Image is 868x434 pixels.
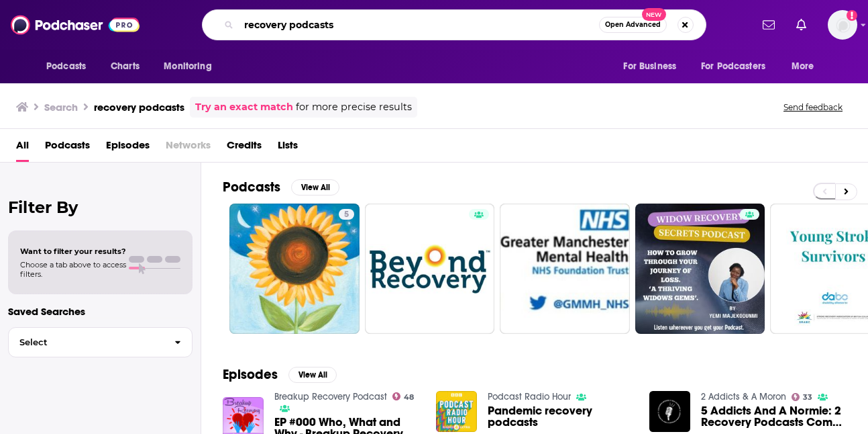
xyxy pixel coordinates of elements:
[239,14,599,36] input: Search podcasts, credits, & more...
[344,208,349,222] span: 5
[701,57,765,76] span: For Podcasters
[227,134,262,162] a: Credits
[828,10,857,40] button: Show profile menu
[779,101,847,113] button: Send feedback
[828,10,857,40] img: User Profile
[223,179,280,196] h2: Podcasts
[339,209,354,220] a: 5
[792,57,814,76] span: More
[37,54,103,79] button: open menu
[782,54,831,79] button: open menu
[8,305,193,318] p: Saved Searches
[9,338,164,347] span: Select
[599,17,667,33] button: Open AdvancedNew
[291,179,339,196] button: View All
[111,57,140,76] span: Charts
[223,366,278,383] h2: Episodes
[8,198,193,217] h2: Filter By
[605,21,661,28] span: Open Advanced
[20,260,126,279] span: Choose a tab above to access filters.
[488,391,571,402] a: Podcast Radio Hour
[102,54,148,79] a: Charts
[274,391,387,402] a: Breakup Recovery Podcast
[642,8,666,21] span: New
[701,405,847,428] a: 5 Addicts And A Normie: 2 Recovery Podcasts Come Together Against Addiction
[757,13,780,36] a: Show notifications dropdown
[692,54,785,79] button: open menu
[791,13,812,36] a: Show notifications dropdown
[229,204,360,334] a: 5
[106,134,150,162] a: Episodes
[46,57,86,76] span: Podcasts
[195,99,293,115] a: Try an exact match
[202,9,706,40] div: Search podcasts, credits, & more...
[436,391,477,432] img: Pandemic recovery podcasts
[20,247,126,256] span: Want to filter your results?
[803,394,812,400] span: 33
[164,57,211,76] span: Monitoring
[16,134,29,162] a: All
[847,10,857,21] svg: Add a profile image
[488,405,633,428] a: Pandemic recovery podcasts
[392,392,415,400] a: 48
[166,134,211,162] span: Networks
[94,101,184,114] h3: recovery podcasts
[792,393,813,401] a: 33
[288,367,337,383] button: View All
[8,327,193,357] button: Select
[11,12,140,38] img: Podchaser - Follow, Share and Rate Podcasts
[223,366,337,383] a: EpisodesView All
[278,134,298,162] a: Lists
[828,10,857,40] span: Logged in as heidi.egloff
[404,394,414,400] span: 48
[45,134,90,162] a: Podcasts
[649,391,690,432] img: 5 Addicts And A Normie: 2 Recovery Podcasts Come Together Against Addiction
[154,54,229,79] button: open menu
[296,99,412,115] span: for more precise results
[223,179,339,196] a: PodcastsView All
[614,54,693,79] button: open menu
[623,57,676,76] span: For Business
[701,391,786,402] a: 2 Addicts & A Moron
[44,101,78,114] h3: Search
